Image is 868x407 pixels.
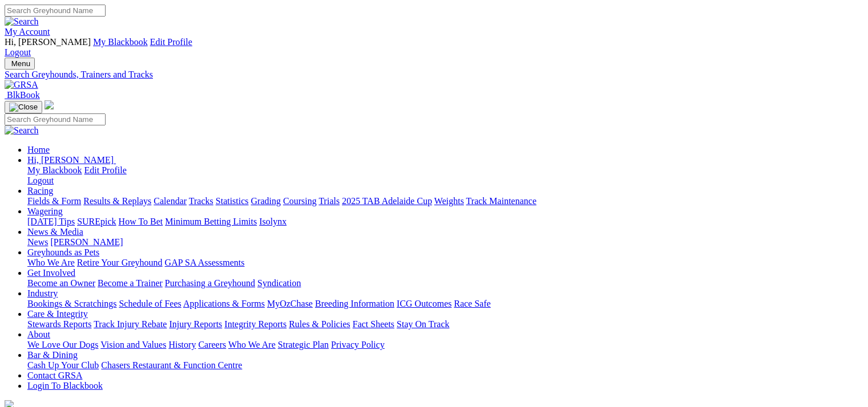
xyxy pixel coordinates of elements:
[27,196,81,206] a: Fields & Form
[27,206,63,216] a: Wagering
[27,165,82,175] a: My Blackbook
[27,258,75,267] a: Who We Are
[27,176,54,185] a: Logout
[315,299,394,308] a: Breeding Information
[83,196,151,206] a: Results & Replays
[257,278,301,288] a: Syndication
[27,340,98,349] a: We Love Our Dogs
[5,47,31,57] a: Logout
[27,165,863,186] div: Hi, [PERSON_NAME]
[11,59,30,68] span: Menu
[27,237,863,247] div: News & Media
[353,319,394,329] a: Fact Sheets
[27,340,863,350] div: About
[98,278,163,288] a: Become a Trainer
[5,101,42,113] button: Toggle navigation
[50,237,123,247] a: [PERSON_NAME]
[5,80,38,90] img: GRSA
[168,340,196,349] a: History
[27,299,116,308] a: Bookings & Scratchings
[27,329,50,339] a: About
[27,309,88,319] a: Care & Integrity
[27,278,863,288] div: Get Involved
[27,155,114,165] span: Hi, [PERSON_NAME]
[154,196,187,206] a: Calendar
[183,299,265,308] a: Applications & Forms
[466,196,536,206] a: Track Maintenance
[119,299,181,308] a: Schedule of Fees
[165,217,257,226] a: Minimum Betting Limits
[454,299,490,308] a: Race Safe
[397,299,451,308] a: ICG Outcomes
[165,278,255,288] a: Purchasing a Greyhound
[27,258,863,268] div: Greyhounds as Pets
[434,196,464,206] a: Weights
[5,17,39,27] img: Search
[84,165,127,175] a: Edit Profile
[5,90,40,100] a: BlkBook
[5,113,106,125] input: Search
[5,37,863,58] div: My Account
[331,340,385,349] a: Privacy Policy
[101,360,242,370] a: Chasers Restaurant & Function Centre
[216,196,249,206] a: Statistics
[27,217,863,227] div: Wagering
[119,217,163,226] a: How To Bet
[9,103,38,112] img: Close
[27,237,48,247] a: News
[27,371,82,380] a: Contact GRSA
[224,319,286,329] a: Integrity Reports
[397,319,449,329] a: Stay On Track
[5,125,39,136] img: Search
[165,258,245,267] a: GAP SA Assessments
[27,278,95,288] a: Become an Owner
[150,37,192,47] a: Edit Profile
[93,37,148,47] a: My Blackbook
[5,70,863,80] a: Search Greyhounds, Trainers and Tracks
[278,340,329,349] a: Strategic Plan
[267,299,313,308] a: MyOzChase
[198,340,226,349] a: Careers
[27,288,58,298] a: Industry
[259,217,286,226] a: Isolynx
[27,319,863,329] div: Care & Integrity
[189,196,213,206] a: Tracks
[45,100,54,109] img: logo-grsa-white.png
[77,258,163,267] a: Retire Your Greyhound
[228,340,276,349] a: Who We Are
[27,360,863,371] div: Bar & Dining
[27,381,103,390] a: Login To Blackbook
[27,196,863,206] div: Racing
[27,319,91,329] a: Stewards Reports
[7,90,40,100] span: BlkBook
[27,186,53,196] a: Racing
[169,319,222,329] a: Injury Reports
[27,227,83,237] a: News & Media
[27,268,75,278] a: Get Involved
[27,145,50,154] a: Home
[27,247,99,257] a: Greyhounds as Pets
[5,27,50,36] a: My Account
[5,37,91,47] span: Hi, [PERSON_NAME]
[77,217,116,226] a: SUREpick
[283,196,317,206] a: Coursing
[27,350,78,360] a: Bar & Dining
[27,155,116,165] a: Hi, [PERSON_NAME]
[342,196,432,206] a: 2025 TAB Adelaide Cup
[5,58,35,70] button: Toggle navigation
[27,360,99,370] a: Cash Up Your Club
[251,196,281,206] a: Grading
[27,299,863,309] div: Industry
[100,340,166,349] a: Vision and Values
[94,319,167,329] a: Track Injury Rebate
[5,5,106,17] input: Search
[27,217,75,226] a: [DATE] Tips
[289,319,350,329] a: Rules & Policies
[318,196,340,206] a: Trials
